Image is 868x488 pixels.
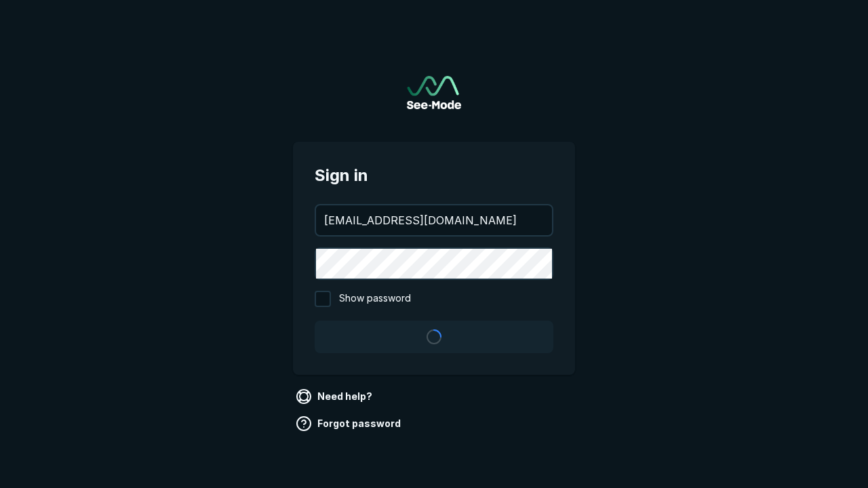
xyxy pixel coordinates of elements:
input: your@email.com [316,205,552,235]
a: Go to sign in [407,76,461,109]
span: Sign in [315,163,553,188]
img: See-Mode Logo [407,76,461,109]
a: Forgot password [293,413,406,434]
a: Need help? [293,386,378,407]
span: Show password [339,291,411,307]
